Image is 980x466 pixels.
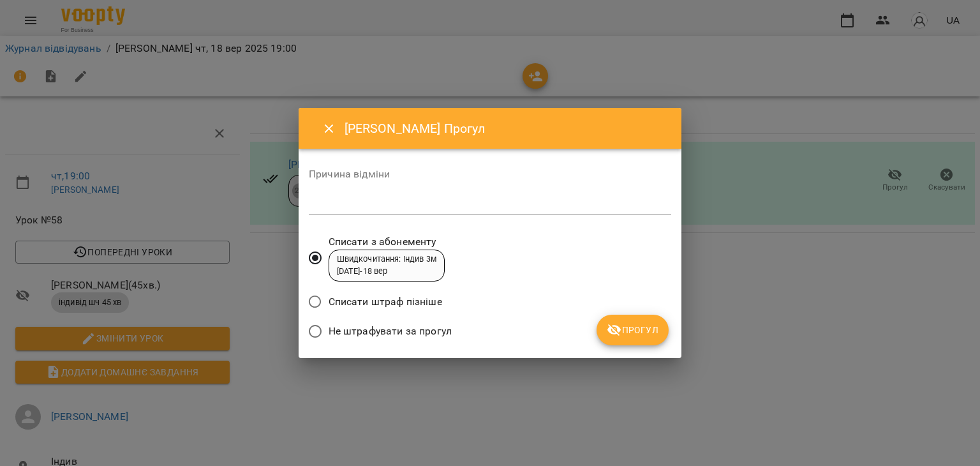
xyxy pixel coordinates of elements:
[345,119,666,139] h6: [PERSON_NAME] Прогул
[607,322,658,338] span: Прогул
[314,114,345,144] button: Close
[309,169,671,179] label: Причина відміни
[329,234,445,250] span: Списати з абонементу
[597,315,669,345] button: Прогул
[337,253,436,277] div: Швидкочитання: Індив 3м [DATE] - 18 вер
[329,294,442,310] span: Списати штраф пізніше
[329,324,452,339] span: Не штрафувати за прогул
